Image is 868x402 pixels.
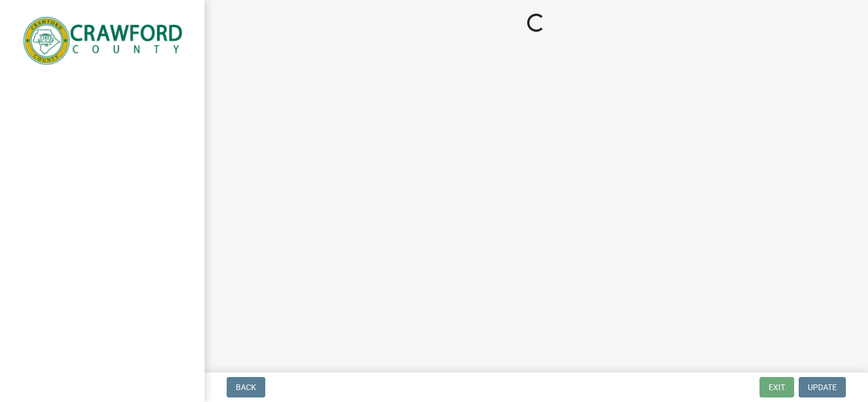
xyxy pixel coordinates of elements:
[759,377,794,397] button: Exit
[799,377,846,397] button: Update
[236,383,256,392] span: Back
[23,12,186,69] img: Crawford County, Georgia
[227,377,265,397] button: Back
[808,383,837,392] span: Update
